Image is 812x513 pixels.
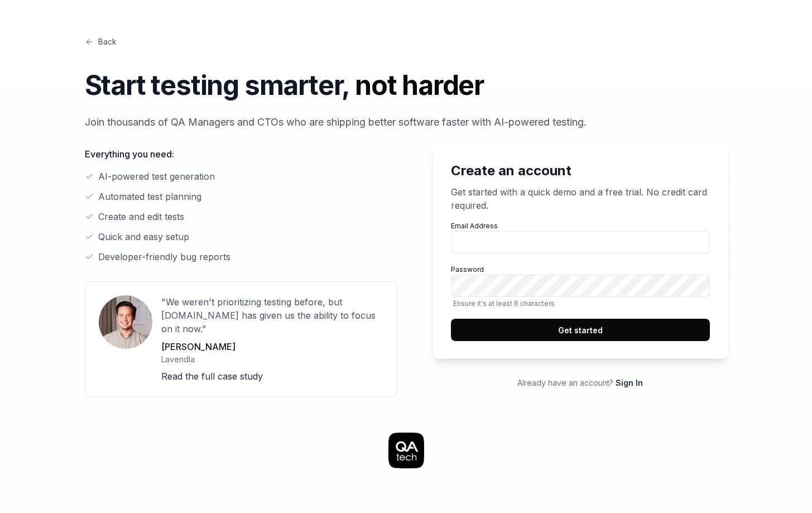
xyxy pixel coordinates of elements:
[161,353,383,365] p: Lavendla
[85,147,397,161] p: Everything you need:
[85,36,117,47] a: Back
[85,65,728,106] h1: Start testing smarter,
[85,114,728,130] p: Join thousands of QA Managers and CTOs who are shipping better software faster with AI-powered te...
[451,231,710,253] input: Email Address
[85,210,397,223] li: Create and edit tests
[433,377,728,389] p: Already have an account?
[161,295,383,335] p: "We weren't prioritizing testing before, but [DOMAIN_NAME] has given us the ability to focus on i...
[161,371,263,382] a: Read the full case study
[85,190,397,203] li: Automated test planning
[451,221,710,253] label: Email Address
[99,295,152,349] img: User avatar
[451,319,710,341] button: Get started
[85,170,397,183] li: AI-powered test generation
[451,265,710,308] label: Password
[616,378,643,387] a: Sign In
[451,161,710,181] h2: Create an account
[451,185,710,212] p: Get started with a quick demo and a free trial. No credit card required.
[85,230,397,243] li: Quick and easy setup
[355,69,484,102] span: not harder
[451,275,710,297] input: PasswordEnsure it's at least 6 characters
[451,299,710,308] span: Ensure it's at least 6 characters
[161,340,383,353] p: [PERSON_NAME]
[85,250,397,263] li: Developer-friendly bug reports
